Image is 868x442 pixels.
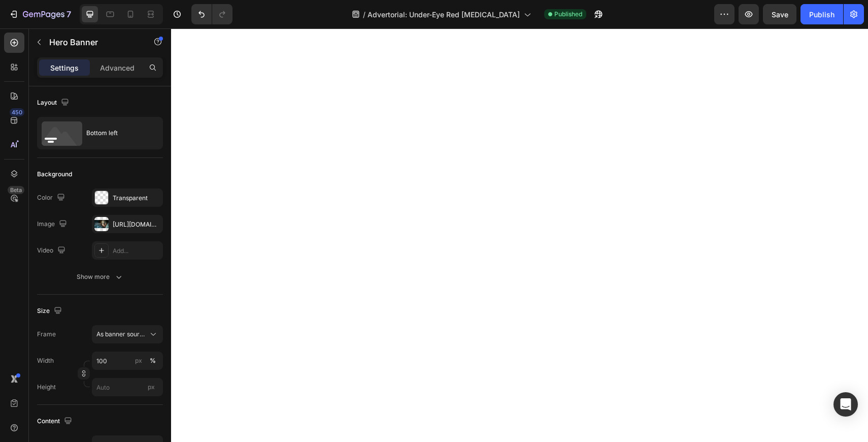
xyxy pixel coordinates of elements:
[10,108,24,116] div: 450
[37,191,67,205] div: Color
[37,415,74,428] div: Content
[150,356,156,365] div: %
[37,383,56,392] label: Height
[113,194,160,203] div: Transparent
[37,268,163,286] button: Show more
[77,272,124,282] div: Show more
[49,36,136,48] p: Hero Banner
[763,4,796,24] button: Save
[800,4,843,24] button: Publish
[171,28,868,442] iframe: To enrich screen reader interactions, please activate Accessibility in Grammarly extension settings
[92,378,163,396] input: px
[37,330,56,339] label: Frame
[100,62,135,73] p: Advanced
[554,10,582,19] span: Published
[135,356,142,365] div: px
[8,186,24,194] div: Beta
[37,244,68,258] div: Video
[132,355,145,367] button: %
[363,9,365,20] span: /
[66,8,71,20] p: 7
[37,217,69,231] div: Image
[113,220,160,229] div: [URL][DOMAIN_NAME]
[368,9,520,20] span: Advertorial: Under-Eye Red [MEDICAL_DATA]
[113,246,160,256] div: Add...
[191,4,232,24] div: Undo/Redo
[50,62,79,73] p: Settings
[37,356,54,365] label: Width
[833,392,858,417] div: Open Intercom Messenger
[37,170,72,179] div: Background
[148,383,155,391] span: px
[37,96,71,110] div: Layout
[147,355,159,367] button: px
[37,304,64,318] div: Size
[86,121,148,145] div: Bottom left
[96,330,146,339] span: As banner source
[809,9,834,20] div: Publish
[772,10,788,19] span: Save
[92,352,163,370] input: px%
[4,4,76,24] button: 7
[92,325,163,343] button: As banner source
